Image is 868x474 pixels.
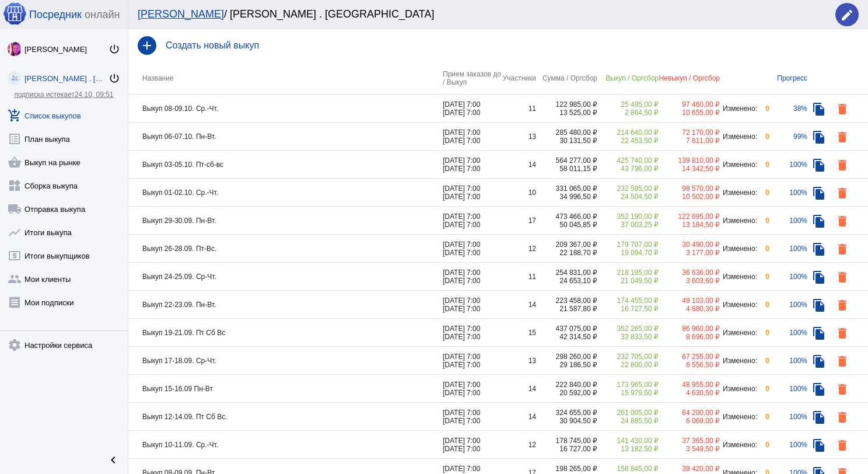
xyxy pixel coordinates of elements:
div: 30 131,50 ₽ [536,137,597,145]
div: 37 003,25 ₽ [597,221,659,229]
td: Выкуп 10-11.09. Ср.-Чт. [128,431,443,459]
td: 100% [769,319,807,347]
td: Выкуп 29-30.09. Пн-Вт. [128,207,443,235]
div: 158 845,00 ₽ [597,465,659,473]
th: Название [128,62,443,95]
td: 14 [501,375,536,403]
div: 39 420,00 ₽ [659,465,720,473]
mat-icon: delete [835,298,849,312]
mat-icon: file_copy [812,270,826,284]
td: 14 [501,151,536,179]
div: 25 495,00 ₽ [597,100,659,109]
td: 100% [769,179,807,207]
div: 97 460,00 ₽ [659,100,720,109]
mat-icon: group [8,272,22,286]
div: 24 504,50 ₽ [597,193,659,201]
div: Изменено: [720,329,758,337]
div: 232 595,00 ₽ [597,184,659,193]
div: 139 810,00 ₽ [659,156,720,165]
mat-icon: file_copy [812,298,826,312]
td: [DATE] 7:00 [DATE] 7:00 [443,179,501,207]
div: 0 [758,189,769,197]
div: [PERSON_NAME] [24,45,108,54]
mat-icon: edit [840,8,854,22]
div: 0 [758,133,769,141]
div: 37 365,00 ₽ [659,437,720,445]
a: подписка истекает24.10, 09:51 [14,90,113,99]
div: 2 864,50 ₽ [597,109,659,117]
mat-icon: delete [835,326,849,340]
div: 86 960,00 ₽ [659,325,720,333]
div: / [PERSON_NAME] . [GEOGRAPHIC_DATA] [138,8,824,20]
td: 100% [769,431,807,459]
div: 298 260,00 ₽ [536,353,597,361]
mat-icon: delete [835,186,849,200]
mat-icon: delete [835,102,849,116]
td: Выкуп 01-02.10. Ср.-Чт. [128,179,443,207]
div: 0 [758,245,769,253]
div: 64 200,00 ₽ [659,409,720,417]
td: Выкуп 15-16.09 Пн-Вт [128,375,443,403]
mat-icon: file_copy [812,158,826,172]
mat-icon: show_chart [8,225,22,239]
th: Выкуп / Оргсбор [597,62,659,95]
div: 43 796,00 ₽ [597,165,659,173]
div: Изменено: [720,385,758,393]
div: 20 592,00 ₽ [536,389,597,397]
td: [DATE] 7:00 [DATE] 7:00 [443,123,501,151]
td: 10 [501,179,536,207]
mat-icon: file_copy [812,326,826,340]
div: 0 [758,104,769,113]
td: [DATE] 7:00 [DATE] 7:00 [443,235,501,263]
img: apple-icon-60x60.png [3,2,26,25]
div: 0 [758,273,769,281]
div: 254 831,00 ₽ [536,269,597,277]
td: [DATE] 7:00 [DATE] 7:00 [443,319,501,347]
div: [PERSON_NAME] . [GEOGRAPHIC_DATA] [24,74,108,83]
mat-icon: local_shipping [8,202,22,216]
th: Участники [501,62,536,95]
td: 12 [501,431,536,459]
div: 34 996,50 ₽ [536,193,597,201]
mat-icon: delete [835,214,849,228]
mat-icon: file_copy [812,102,826,116]
th: Прогресс [769,62,807,95]
div: Изменено: [720,133,758,141]
td: [DATE] 7:00 [DATE] 7:00 [443,207,501,235]
div: 6 556,50 ₽ [659,361,720,369]
td: Выкуп 12-14.09. Пт Сб Вс. [128,403,443,431]
div: 209 367,00 ₽ [536,241,597,249]
div: 261 005,00 ₽ [597,409,659,417]
td: 11 [501,95,536,123]
td: 100% [769,207,807,235]
td: 100% [769,235,807,263]
mat-icon: receipt [8,295,22,309]
div: 24 885,50 ₽ [597,417,659,425]
mat-icon: widgets [8,179,22,193]
div: 15 979,50 ₽ [597,389,659,397]
div: 30 490,00 ₽ [659,241,720,249]
mat-icon: settings [8,338,22,352]
div: 3 603,60 ₽ [659,277,720,285]
div: 22 188,70 ₽ [536,249,597,257]
mat-icon: file_copy [812,130,826,144]
td: Выкуп 08-09.10. Ср.-Чт. [128,95,443,123]
div: 473 466,00 ₽ [536,212,597,221]
mat-icon: power_settings_new [108,72,120,84]
div: 122 695,00 ₽ [659,212,720,221]
mat-icon: file_copy [812,382,826,396]
td: 14 [501,291,536,319]
mat-icon: chevron_left [106,453,120,467]
mat-icon: file_copy [812,354,826,368]
div: 173 965,00 ₽ [597,381,659,389]
h4: Создать новый выкуп [166,40,859,51]
div: 10 502,00 ₽ [659,193,720,201]
span: Посредник [29,9,82,21]
mat-icon: file_copy [812,214,826,228]
mat-icon: file_copy [812,410,826,424]
mat-icon: delete [835,382,849,396]
div: 218 195,00 ₽ [597,269,659,277]
div: 30 904,50 ₽ [536,417,597,425]
div: 4 880,30 ₽ [659,305,720,313]
div: 16 727,00 ₽ [536,445,597,453]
